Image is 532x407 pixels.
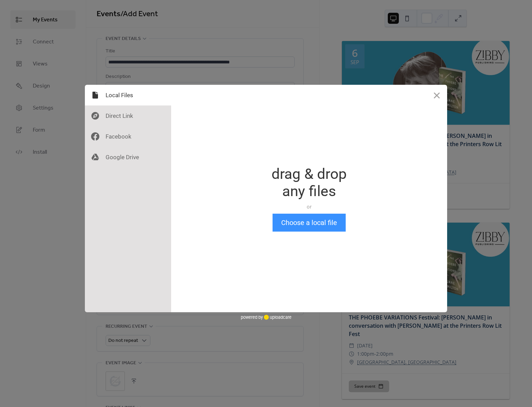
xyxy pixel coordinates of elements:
[85,126,171,147] div: Facebook
[85,147,171,167] div: Google Drive
[272,203,347,210] div: or
[426,85,447,105] button: Close
[241,312,292,323] div: powered by
[85,105,171,126] div: Direct Link
[273,214,346,232] button: Choose a local file
[263,315,292,320] a: uploadcare
[85,85,171,105] div: Local Files
[272,165,347,200] div: drag & drop any files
